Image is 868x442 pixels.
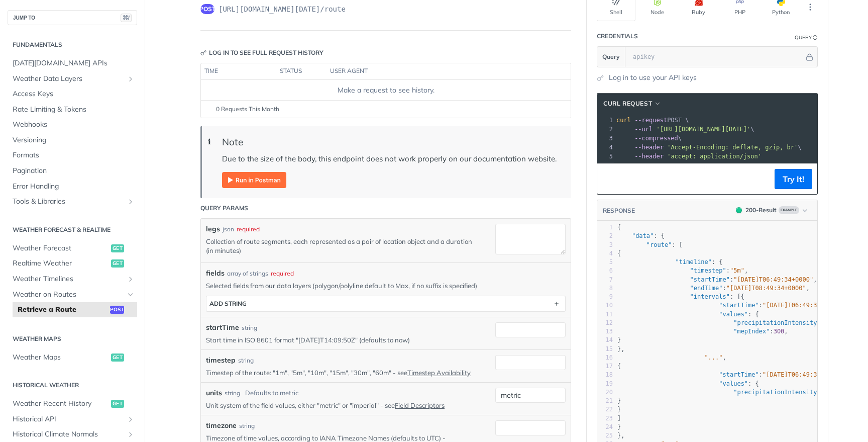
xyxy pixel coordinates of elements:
span: ℹ [208,136,211,148]
div: 2 [597,125,614,134]
div: 6 [597,267,613,275]
span: }, [617,432,625,439]
span: : , [617,328,788,335]
div: 14 [597,336,613,344]
span: Weather Maps [13,352,108,363]
button: JUMP TO⌘/ [8,10,137,25]
p: Collection of route segments, each represented as a pair of location object and a duration (in mi... [206,237,480,255]
p: Timestep of the route: "1m", "5m", "10m", "15m", "30m", "60m" - see [206,368,480,377]
button: Show subpages for Weather Timelines [127,275,135,283]
div: 18 [597,371,613,379]
span: get [111,259,124,268]
p: Selected fields from our data layers (polygon/polyline default to Max, if no suffix is specified) [206,281,566,290]
a: Access Keys [8,86,137,102]
span: "timeline" [676,258,712,266]
span: Expand image [222,174,286,184]
div: 1 [597,223,613,232]
span: --header [634,153,664,160]
div: required [237,225,260,234]
span: Error Handling [13,182,135,192]
div: 5 [597,152,614,161]
span: 'accept: application/json' [667,153,762,160]
span: { [617,224,621,231]
a: Weather Forecastget [8,241,137,256]
button: RESPONSE [602,206,635,216]
button: Hide subpages for Weather on Routes [127,291,135,299]
h2: Historical Weather [8,381,137,390]
span: --request [634,117,667,124]
div: Defaults to metric [245,388,298,398]
svg: Key [200,50,206,56]
button: Copy to clipboard [602,171,616,187]
div: 21 [597,397,613,405]
span: : , [617,267,748,274]
div: 16 [597,353,613,362]
button: 200200-ResultExample [731,205,812,215]
label: units [206,388,222,398]
div: 25 [597,431,613,440]
span: Query [602,52,620,61]
span: : , [617,285,810,292]
div: 11 [597,310,613,319]
span: Weather Recent History [13,399,108,409]
span: : , [617,389,831,396]
div: 23 [597,414,613,423]
span: : { [617,380,759,387]
span: "endTime" [690,285,723,292]
span: { [617,250,621,257]
span: Realtime Weather [13,258,108,269]
span: Weather Forecast [13,243,108,253]
span: : , [617,371,846,378]
a: Weather Recent Historyget [8,396,137,411]
div: 5 [597,258,613,267]
span: Weather Timelines [13,274,124,284]
div: json [223,225,234,234]
div: 20 [597,388,613,397]
a: Weather Mapsget [8,350,137,365]
label: legs [206,224,220,234]
div: Query [795,34,812,41]
div: Log in to see full request history [200,48,323,57]
div: 2 [597,232,613,240]
span: } [617,423,621,430]
span: Retrieve a Route [18,305,107,315]
div: 1 [597,116,614,125]
span: , [617,354,726,361]
div: 4 [597,249,613,258]
span: Versioning [13,135,135,145]
h2: Fundamentals [8,40,137,49]
span: Pagination [13,166,135,176]
span: "data" [632,232,654,239]
span: "[DATE]T06:49:34+0000" [763,371,842,378]
span: } [617,397,621,404]
span: }, [617,345,625,352]
span: 200 [736,207,742,213]
p: Unit system of the field values, either "metric" or "imperial" - see [206,401,480,410]
button: Show subpages for Historical API [127,415,135,423]
span: post [110,306,124,314]
span: Weather Data Layers [13,74,124,84]
span: 'Accept-Encoding: deflate, gzip, br' [667,144,798,151]
div: string [239,421,255,430]
div: string [225,389,240,398]
label: timezone [206,420,237,431]
span: Tools & Libraries [13,197,124,207]
span: '[URL][DOMAIN_NAME][DATE]' [656,126,750,133]
span: fields [206,268,225,279]
span: "mepIndex" [733,328,770,335]
span: ] [617,415,621,422]
a: Formats [8,148,137,163]
span: : , [617,319,831,326]
span: : [ [617,241,683,248]
a: Historical APIShow subpages for Historical API [8,412,137,427]
button: Show subpages for Tools & Libraries [127,198,135,206]
label: startTime [206,322,239,333]
span: : , [617,276,817,283]
div: 22 [597,405,613,414]
div: Query Params [200,204,248,213]
a: Timestep Availability [407,369,471,377]
div: ADD string [209,300,247,307]
span: : { [617,258,723,266]
a: Rate Limiting & Tokens [8,102,137,117]
a: Realtime Weatherget [8,256,137,271]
